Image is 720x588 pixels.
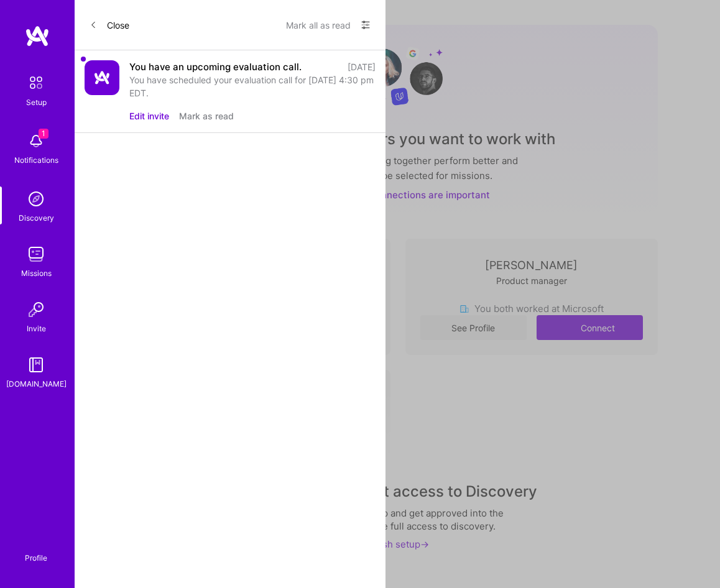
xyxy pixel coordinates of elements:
[6,377,67,390] div: [DOMAIN_NAME]
[85,60,119,95] img: Company Logo
[129,73,376,99] div: You have scheduled your evaluation call for [DATE] 4:30 pm EDT.
[24,242,48,267] img: teamwork
[90,15,129,35] button: Close
[179,109,234,122] button: Mark as read
[129,60,302,73] div: You have an upcoming evaluation call.
[24,352,48,377] img: guide book
[19,211,54,224] div: Discovery
[24,129,48,154] img: bell
[24,186,48,211] img: discovery
[14,154,58,167] div: Notifications
[26,96,47,109] div: Setup
[21,538,52,563] a: Profile
[129,109,169,122] button: Edit invite
[21,267,52,280] div: Missions
[286,15,351,35] button: Mark all as read
[39,129,48,139] span: 1
[25,25,50,47] img: logo
[25,551,47,563] div: Profile
[27,322,46,335] div: Invite
[348,60,376,73] div: [DATE]
[23,70,49,96] img: setup
[24,297,48,322] img: Invite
